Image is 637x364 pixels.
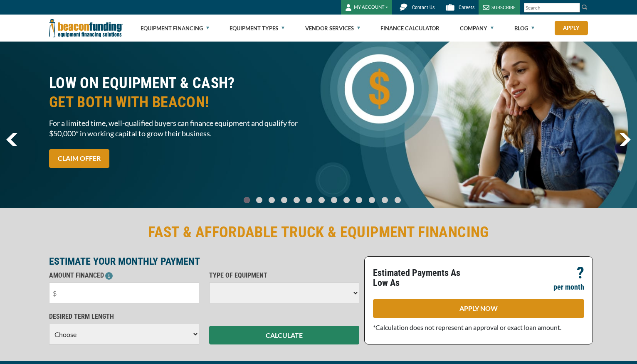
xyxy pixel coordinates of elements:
p: ? [577,268,584,278]
a: Go To Slide 1 [254,197,264,204]
p: Estimated Payments As Low As [373,268,474,288]
a: Go To Slide 4 [292,197,302,204]
span: *Calculation does not represent an approval or exact loan amount. [373,323,561,331]
p: DESIRED TERM LENGTH [49,312,199,322]
p: AMOUNT FINANCED [49,271,199,280]
span: Contact Us [412,5,435,10]
a: Equipment Financing [141,15,209,42]
a: Go To Slide 5 [304,197,314,204]
a: Go To Slide 3 [279,197,289,204]
input: $ [49,283,199,303]
p: per month [553,282,584,292]
a: Clear search text [571,5,578,11]
a: Go To Slide 6 [317,197,327,204]
a: previous [6,133,17,146]
img: Beacon Funding Corporation logo [49,15,123,42]
a: Go To Slide 8 [342,197,352,204]
a: Go To Slide 0 [242,197,252,204]
span: GET BOTH WITH BEACON! [49,93,314,112]
img: Right Navigator [619,133,631,146]
a: Vendor Services [305,15,360,42]
p: TYPE OF EQUIPMENT [209,271,359,280]
a: next [619,133,631,146]
span: For a limited time, well-qualified buyers can finance equipment and qualify for $50,000* in worki... [49,118,314,139]
a: Go To Slide 2 [267,197,277,204]
img: Left Navigator [6,133,17,146]
a: Company [460,15,494,42]
a: Apply [555,21,588,35]
h2: LOW ON EQUIPMENT & CASH? [49,74,314,112]
a: Blog [514,15,534,42]
button: CALCULATE [209,326,359,344]
h2: FAST & AFFORDABLE TRUCK & EQUIPMENT FINANCING [49,223,588,242]
a: Go To Slide 12 [393,197,403,204]
input: Search [524,3,580,12]
a: Go To Slide 9 [354,197,364,204]
img: Search [581,4,588,10]
a: CLAIM OFFER [49,149,109,168]
span: Careers [459,5,474,10]
a: Go To Slide 11 [380,197,390,204]
a: Go To Slide 10 [367,197,377,204]
a: Equipment Types [230,15,284,42]
a: APPLY NOW [373,299,584,318]
a: Go To Slide 7 [329,197,339,204]
p: ESTIMATE YOUR MONTHLY PAYMENT [49,256,359,266]
a: Finance Calculator [380,15,439,42]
